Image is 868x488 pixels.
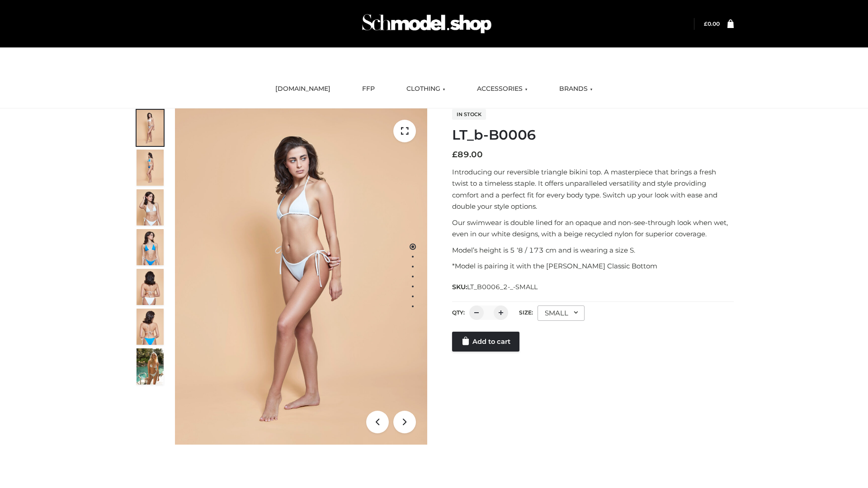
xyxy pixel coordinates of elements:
img: ArielClassicBikiniTop_CloudNine_AzureSky_OW114ECO_1 [175,108,427,445]
a: [DOMAIN_NAME] [269,79,337,99]
a: CLOTHING [400,79,452,99]
p: Introducing our reversible triangle bikini top. A masterpiece that brings a fresh twist to a time... [452,166,734,212]
a: ACCESSORIES [470,79,534,99]
p: *Model is pairing it with the [PERSON_NAME] Classic Bottom [452,260,734,272]
img: ArielClassicBikiniTop_CloudNine_AzureSky_OW114ECO_2-scaled.jpg [137,150,164,186]
a: BRANDS [552,79,599,99]
bdi: 89.00 [452,150,483,160]
p: Our swimwear is double lined for an opaque and non-see-through look when wet, even in our white d... [452,217,734,240]
span: In stock [452,109,486,120]
span: £ [452,150,458,160]
img: ArielClassicBikiniTop_CloudNine_AzureSky_OW114ECO_8-scaled.jpg [137,309,164,345]
img: ArielClassicBikiniTop_CloudNine_AzureSky_OW114ECO_3-scaled.jpg [137,189,164,225]
h1: LT_b-B0006 [452,127,734,143]
img: ArielClassicBikiniTop_CloudNine_AzureSky_OW114ECO_7-scaled.jpg [137,269,164,305]
img: ArielClassicBikiniTop_CloudNine_AzureSky_OW114ECO_4-scaled.jpg [137,229,164,265]
img: ArielClassicBikiniTop_CloudNine_AzureSky_OW114ECO_1-scaled.jpg [137,110,164,146]
a: £0.00 [704,20,720,27]
img: Arieltop_CloudNine_AzureSky2.jpg [137,348,164,385]
a: FFP [355,79,382,99]
a: Add to cart [452,332,519,352]
label: Size: [519,309,533,316]
span: £ [704,20,708,27]
bdi: 0.00 [704,20,720,27]
span: SKU: [452,282,538,292]
p: Model’s height is 5 ‘8 / 173 cm and is wearing a size S. [452,244,734,256]
label: QTY: [452,309,465,316]
span: LT_B0006_2-_-SMALL [467,283,538,291]
div: SMALL [538,305,585,321]
img: Schmodel Admin 964 [359,6,495,42]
